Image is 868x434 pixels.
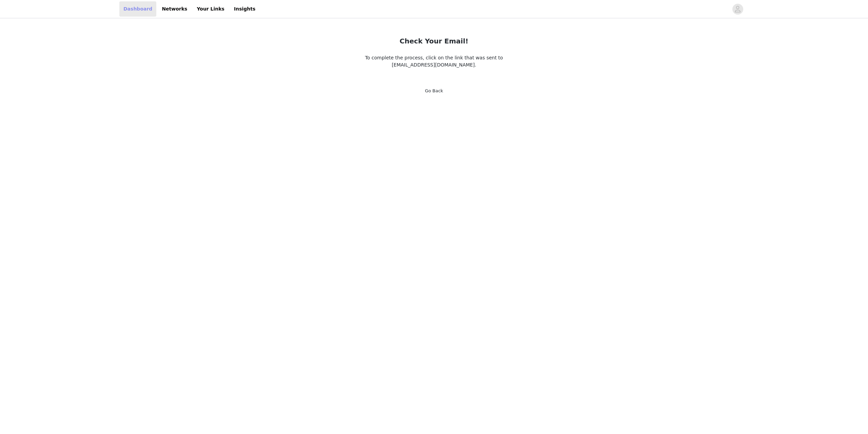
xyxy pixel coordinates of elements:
a: Insights [230,1,259,17]
a: Go Back [425,88,443,93]
div: avatar [734,4,741,15]
h2: Check Your Email! [400,36,469,46]
a: Dashboard [119,1,156,17]
a: Your Links [193,1,229,17]
a: Networks [158,1,191,17]
span: To complete the process, click on the link that was sent to [EMAIL_ADDRESS][DOMAIN_NAME]. [365,55,503,68]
